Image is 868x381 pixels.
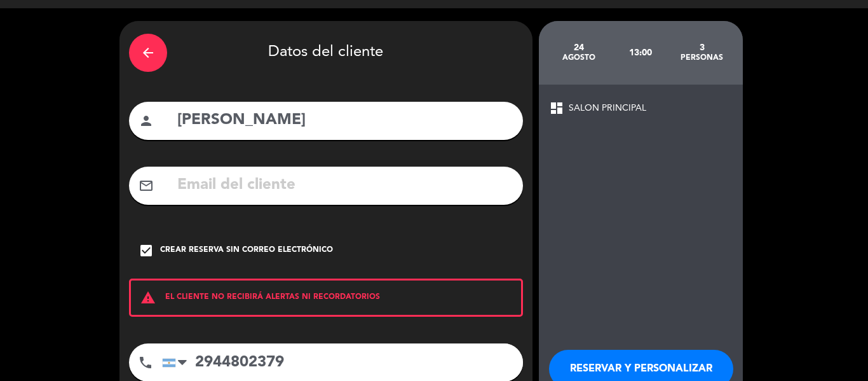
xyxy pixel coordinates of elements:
input: Email del cliente [176,172,513,198]
i: phone [138,355,153,370]
span: dashboard [549,100,564,116]
div: 3 [671,43,733,53]
div: 13:00 [609,31,671,75]
div: Datos del cliente [129,31,523,75]
div: Argentina: +54 [163,344,192,381]
div: personas [671,53,733,63]
input: Nombre del cliente [176,107,513,134]
i: check_box [139,243,154,258]
div: EL CLIENTE NO RECIBIRÁ ALERTAS NI RECORDATORIOS [129,279,523,317]
div: Crear reserva sin correo electrónico [160,244,333,257]
i: person [139,113,154,128]
div: 24 [548,43,610,53]
i: warning [131,290,165,305]
i: arrow_back [140,45,156,60]
i: mail_outline [139,178,154,193]
span: SALON PRINCIPAL [569,101,646,116]
div: agosto [548,53,610,63]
